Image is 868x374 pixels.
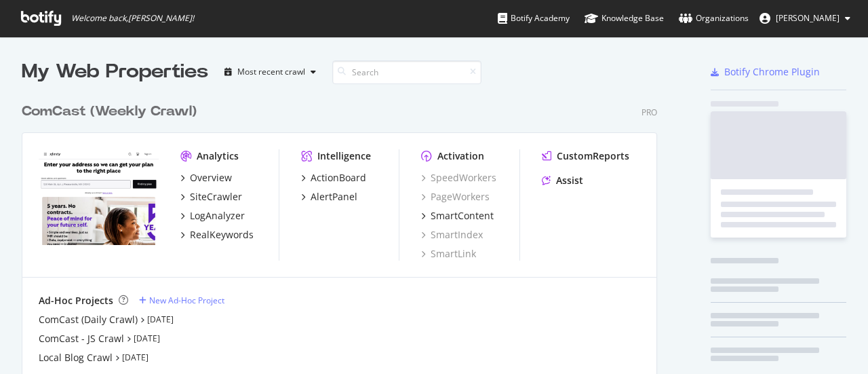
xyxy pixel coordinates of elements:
div: Ad-Hoc Projects [39,294,113,307]
a: [DATE] [122,352,149,363]
button: [PERSON_NAME] [749,7,861,29]
a: [DATE] [147,314,174,325]
a: RealKeywords [180,228,254,242]
div: Most recent crawl [237,68,305,76]
a: SiteCrawler [180,190,242,204]
a: SmartLink [421,247,476,261]
a: Botify Chrome Plugin [711,65,820,79]
div: Activation [437,149,484,163]
span: Welcome back, [PERSON_NAME] ! [71,13,194,24]
div: Pro [642,107,657,118]
div: Assist [556,174,583,187]
input: Search [332,60,481,84]
a: ComCast (Daily Crawl) [39,313,138,326]
a: AlertPanel [301,190,357,204]
div: Overview [190,171,232,185]
div: New Ad-Hoc Project [149,295,224,306]
div: SmartContent [431,209,494,223]
div: Botify Chrome Plugin [724,65,820,79]
div: My Web Properties [22,58,208,86]
a: ComCast (Weekly Crawl) [22,102,202,121]
a: SmartIndex [421,228,483,242]
img: www.xfinity.com [39,149,159,246]
div: Organizations [679,12,749,25]
a: Assist [542,174,583,187]
a: CustomReports [542,149,629,163]
a: SmartContent [421,209,494,223]
div: Knowledge Base [585,12,664,25]
div: AlertPanel [311,190,357,204]
a: SpeedWorkers [421,171,496,185]
button: Most recent crawl [219,61,321,83]
div: LogAnalyzer [190,209,245,223]
div: RealKeywords [190,228,254,242]
div: CustomReports [557,149,629,163]
a: New Ad-Hoc Project [139,295,224,306]
div: SiteCrawler [190,190,242,204]
a: PageWorkers [421,190,490,204]
div: Botify Academy [498,12,570,25]
span: Eric Regan [776,12,840,24]
a: [DATE] [134,333,160,344]
a: ComCast - JS Crawl [39,332,124,345]
a: ActionBoard [301,171,366,185]
div: Intelligence [317,149,371,163]
a: Local Blog Crawl [39,351,113,364]
div: ComCast (Weekly Crawl) [22,102,197,121]
div: Analytics [197,149,239,163]
div: ActionBoard [311,171,366,185]
a: Overview [180,171,232,185]
a: LogAnalyzer [180,209,245,223]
